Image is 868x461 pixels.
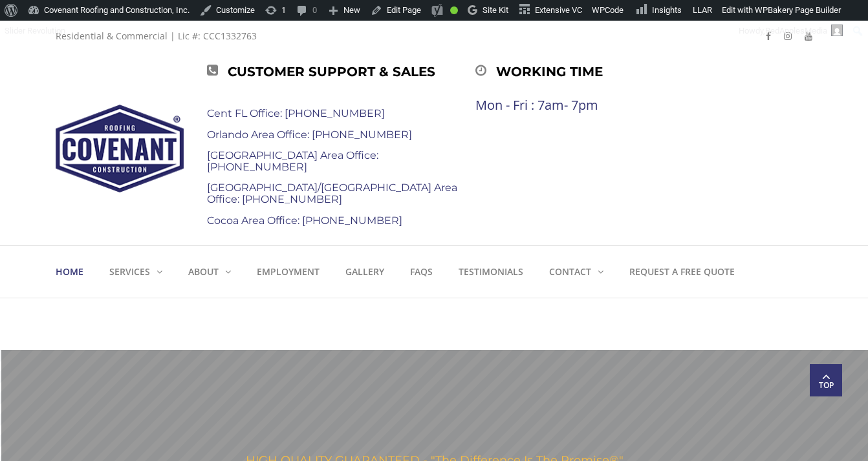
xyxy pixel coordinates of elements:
strong: Home [56,265,83,278]
strong: Testimonials [459,265,523,278]
a: FAQs [397,246,446,298]
span: Slider Revolution [5,26,65,36]
a: About [175,246,244,298]
div: Working time [475,61,744,83]
a: Home [56,246,96,298]
img: Covenant Roofing and Construction, Inc. [56,105,184,192]
a: Top [810,364,842,396]
span: Top [810,379,842,392]
a: Employment [244,246,332,298]
a: Testimonials [446,246,536,298]
span: RedApplesMedia [765,26,827,36]
div: Good [450,6,458,14]
strong: Employment [257,265,320,278]
a: Request a Free Quote [616,246,748,298]
strong: About [188,265,219,278]
div: Residential & Commercial | Lic #: CCC1332763 [56,21,257,52]
a: Howdy, [734,21,848,41]
a: [GEOGRAPHIC_DATA] Area Office: [PHONE_NUMBER] [207,149,378,173]
div: Customer Support & Sales [207,61,475,83]
strong: Request a Free Quote [629,265,735,278]
div: Mon - Fri : 7am- 7pm [475,98,744,112]
span: Insights [652,5,682,15]
span: Site Kit [483,5,508,15]
a: Cocoa Area Office: [PHONE_NUMBER] [207,214,402,227]
a: Gallery [332,246,397,298]
a: Cent FL Office: [PHONE_NUMBER] [207,107,385,119]
strong: Contact [549,265,591,278]
a: [GEOGRAPHIC_DATA]/[GEOGRAPHIC_DATA] Area Office: [PHONE_NUMBER] [207,181,457,205]
a: Services [96,246,175,298]
a: Orlando Area Office: [PHONE_NUMBER] [207,128,412,141]
strong: Services [109,265,150,278]
strong: Gallery [345,265,384,278]
a: Contact [536,246,616,298]
strong: FAQs [410,265,433,278]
